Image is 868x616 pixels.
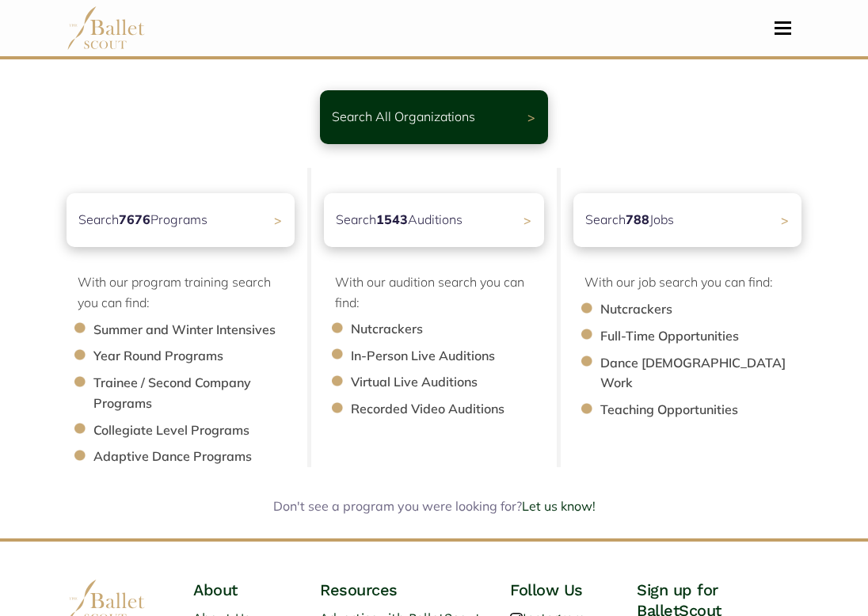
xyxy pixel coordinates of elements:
p: With our job search you can find: [584,272,801,293]
span: > [274,212,282,228]
b: 1543 [376,211,408,227]
p: With our program training search you can find: [78,272,295,313]
h4: About [193,580,295,600]
a: Search7676Programs > [67,193,295,247]
a: Let us know! [522,498,596,514]
a: Search788Jobs > [573,193,801,247]
p: Search All Organizations [332,107,475,127]
li: Virtual Live Auditions [351,372,560,393]
li: Year Round Programs [93,346,310,367]
a: Search1543Auditions> [324,193,544,247]
b: 7676 [119,211,150,227]
span: > [781,212,789,228]
div: Don't see a program you were looking for? [140,496,728,517]
li: Adaptive Dance Programs [93,447,310,467]
span: > [523,212,531,228]
li: Summer and Winter Intensives [93,320,310,340]
p: With our audition search you can find: [335,272,544,313]
li: Trainee / Second Company Programs [93,373,310,413]
li: Nutcrackers [600,299,817,320]
button: Toggle navigation [764,21,801,36]
li: Dance [DEMOGRAPHIC_DATA] Work [600,353,817,394]
span: > [527,109,535,125]
li: Teaching Opportunities [600,400,817,420]
li: In-Person Live Auditions [351,346,560,367]
li: Nutcrackers [351,319,560,340]
b: 788 [626,211,649,227]
p: Search Auditions [336,210,463,230]
p: Search Programs [78,210,207,230]
li: Full-Time Opportunities [600,326,817,347]
li: Recorded Video Auditions [351,399,560,420]
p: Search Jobs [585,210,674,230]
a: Search All Organizations > [320,90,548,144]
h4: Follow Us [510,580,611,600]
h4: Resources [320,580,485,600]
li: Collegiate Level Programs [93,420,310,441]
